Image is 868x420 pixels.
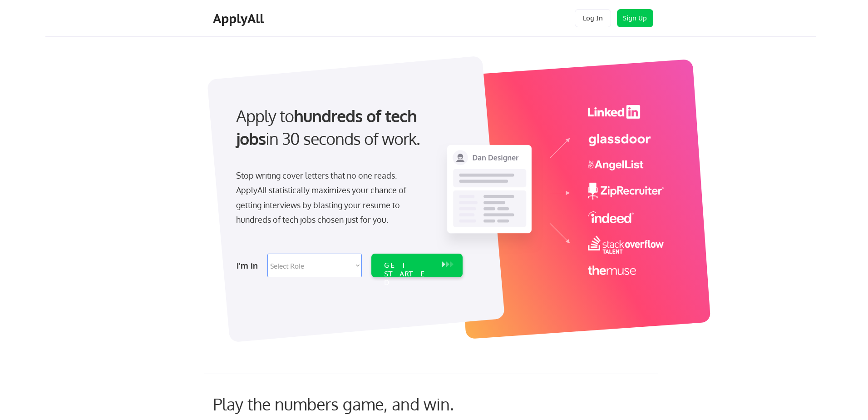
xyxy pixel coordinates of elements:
[575,9,611,27] button: Log In
[236,168,423,227] div: Stop writing cover letters that no one reads. ApplyAll statistically maximizes your chance of get...
[213,394,494,414] div: Play the numbers game, and win.
[236,105,421,149] strong: hundreds of tech jobs
[384,261,433,287] div: GET STARTED
[236,105,459,150] div: Apply to in 30 seconds of work.
[213,11,266,26] div: ApplyAll
[617,9,653,27] button: Sign Up
[237,258,262,273] div: I'm in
